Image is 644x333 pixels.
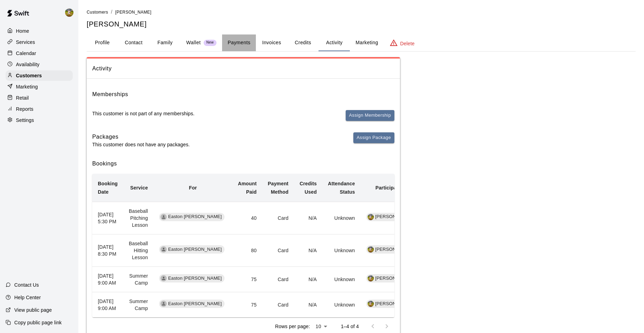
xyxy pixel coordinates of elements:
span: [PERSON_NAME] [372,246,416,253]
h6: Memberships [92,90,128,99]
th: [DATE] 9:00 AM [92,292,123,318]
p: Reports [16,106,33,113]
table: simple table [92,174,424,317]
img: Jhonny Montoya [368,275,374,281]
div: Easton Smathers [160,214,167,220]
td: Summer Camp [123,267,154,292]
td: N/A [294,267,322,292]
span: Easton [PERSON_NAME] [165,214,225,220]
p: This customer is not part of any memberships. [92,110,195,117]
button: Payments [222,34,256,51]
button: Invoices [256,34,287,51]
p: Calendar [16,50,36,57]
p: Customers [16,72,42,79]
h5: [PERSON_NAME] [87,20,636,29]
p: Settings [16,117,34,124]
img: Jhonny Montoya [368,214,374,220]
button: Credits [287,34,319,51]
td: 75 [232,292,262,318]
b: Attendance Status [328,181,355,195]
td: 40 [232,202,262,234]
td: 75 [232,267,262,292]
div: Easton Smathers [160,246,167,253]
p: This customer does not have any packages. [92,141,190,148]
div: Jhonny Montoya[PERSON_NAME] [366,245,416,254]
td: N/A [294,292,322,318]
a: Availability [6,59,73,70]
span: Easton [PERSON_NAME] [165,301,225,307]
a: Home [6,26,73,36]
b: For [189,185,197,191]
b: Participating Staff [375,185,418,191]
p: Services [16,39,35,46]
th: [DATE] 9:00 AM [92,267,123,292]
nav: breadcrumb [87,8,636,16]
p: Rows per page: [275,323,310,330]
td: Card [262,267,294,292]
button: Profile [87,34,118,51]
p: Home [16,28,29,34]
button: Family [149,34,181,51]
td: Card [262,202,294,234]
div: Jhonny Montoya [368,246,374,253]
b: Payment Method [268,181,288,195]
div: Easton Smathers [160,275,167,281]
li: / [111,8,112,16]
h6: Bookings [92,159,394,168]
p: Delete [400,40,415,47]
b: Booking Date [98,181,118,195]
div: 10 [313,322,330,332]
img: Jhonny Montoya [65,8,73,17]
a: Marketing [6,82,73,92]
td: Card [262,234,294,267]
span: Activity [92,64,394,73]
b: Credits Used [300,181,317,195]
span: Easton [PERSON_NAME] [165,246,225,253]
span: [PERSON_NAME] [115,10,151,15]
div: basic tabs example [87,34,636,51]
p: Retail [16,94,29,101]
a: Reports [6,104,73,114]
span: New [204,40,217,45]
a: Customers [6,70,73,81]
td: Summer Camp [123,292,154,318]
p: Marketing [16,83,38,90]
td: Unknown [322,267,361,292]
p: View public page [14,307,52,313]
h6: Packages [92,132,190,141]
p: Help Center [14,294,41,301]
p: Wallet [186,39,201,46]
b: Amount Paid [238,181,257,195]
td: Card [262,292,294,318]
td: 80 [232,234,262,267]
span: [PERSON_NAME] [372,214,416,220]
div: Easton Smathers [160,301,167,307]
a: Customers [87,9,108,15]
td: Baseball Hitting Lesson [123,234,154,267]
td: Unknown [322,234,361,267]
a: Services [6,37,73,47]
button: Assign Package [353,132,394,143]
a: Settings [6,115,73,125]
span: [PERSON_NAME] [372,301,416,307]
div: Jhonny Montoya[PERSON_NAME] [366,274,416,282]
p: 1–4 of 4 [341,323,359,330]
a: Calendar [6,48,73,59]
img: Jhonny Montoya [368,301,374,307]
button: Marketing [350,34,384,51]
p: Contact Us [14,281,39,288]
td: N/A [294,202,322,234]
td: Unknown [322,292,361,318]
a: Retail [6,93,73,103]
